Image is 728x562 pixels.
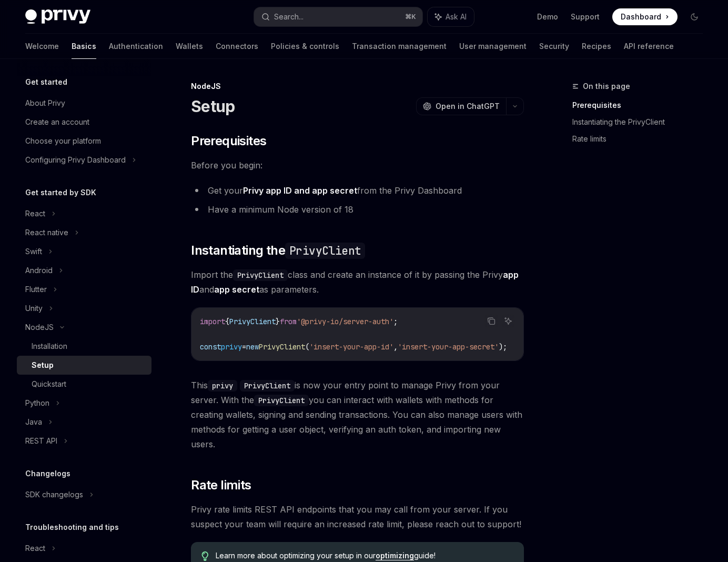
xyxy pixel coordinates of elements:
[229,317,276,326] span: PrivyClient
[25,186,96,199] h5: Get started by SDK
[484,314,498,328] button: Copy the contents from the code block
[17,113,151,132] a: Create an account
[216,550,513,561] span: Learn more about optimizing your setup in our guide!
[624,34,674,59] a: API reference
[200,317,225,326] span: import
[17,337,151,356] a: Installation
[583,80,630,93] span: On this page
[225,317,229,326] span: {
[191,183,524,198] li: Get your from the Privy Dashboard
[25,154,126,166] div: Configuring Privy Dashboard
[305,342,309,352] span: (
[428,7,474,26] button: Ask AI
[246,342,259,352] span: new
[191,81,524,92] div: NodeJS
[25,226,68,239] div: React native
[274,11,304,23] div: Search...
[240,380,295,392] code: PrivyClient
[416,97,506,115] button: Open in ChatGPT
[25,302,43,315] div: Unity
[221,342,242,352] span: privy
[25,34,59,59] a: Welcome
[499,342,507,352] span: );
[572,131,711,147] a: Rate limits
[200,342,221,352] span: const
[25,467,70,480] h5: Changelogs
[243,185,357,196] a: Privy app ID and app secret
[501,314,515,328] button: Ask AI
[25,542,45,555] div: React
[398,342,499,352] span: 'insert-your-app-secret'
[254,395,309,406] code: PrivyClient
[25,521,119,534] h5: Troubleshooting and tips
[25,116,89,128] div: Create an account
[539,34,569,59] a: Security
[191,97,235,116] h1: Setup
[214,284,259,295] strong: app secret
[571,12,600,22] a: Support
[612,8,678,25] a: Dashboard
[191,202,524,217] li: Have a minimum Node version of 18
[259,342,305,352] span: PrivyClient
[405,13,416,21] span: ⌘ K
[17,94,151,113] a: About Privy
[25,397,49,409] div: Python
[242,342,246,352] span: =
[32,359,54,372] div: Setup
[191,267,524,297] span: Import the class and create an instance of it by passing the Privy and as parameters.
[25,245,42,258] div: Swift
[254,7,423,26] button: Search...⌘K
[621,12,661,22] span: Dashboard
[280,317,297,326] span: from
[686,8,703,25] button: Toggle dark mode
[582,34,611,59] a: Recipes
[176,34,203,59] a: Wallets
[352,34,447,59] a: Transaction management
[376,551,414,560] a: optimizing
[25,9,90,24] img: dark logo
[285,243,365,259] code: PrivyClient
[25,435,57,447] div: REST API
[25,76,67,88] h5: Get started
[25,207,45,220] div: React
[393,342,398,352] span: ,
[25,416,42,428] div: Java
[537,12,558,22] a: Demo
[271,34,339,59] a: Policies & controls
[25,97,65,109] div: About Privy
[446,12,467,22] span: Ask AI
[233,269,288,281] code: PrivyClient
[191,158,524,173] span: Before you begin:
[17,375,151,394] a: Quickstart
[191,477,251,494] span: Rate limits
[572,97,711,114] a: Prerequisites
[25,283,47,296] div: Flutter
[436,101,500,112] span: Open in ChatGPT
[17,356,151,375] a: Setup
[276,317,280,326] span: }
[459,34,527,59] a: User management
[216,34,258,59] a: Connectors
[191,242,365,259] span: Instantiating the
[191,502,524,531] span: Privy rate limits REST API endpoints that you may call from your server. If you suspect your team...
[17,132,151,150] a: Choose your platform
[32,340,67,353] div: Installation
[25,264,53,277] div: Android
[109,34,163,59] a: Authentication
[25,135,101,147] div: Choose your platform
[72,34,96,59] a: Basics
[572,114,711,131] a: Instantiating the PrivyClient
[191,133,266,149] span: Prerequisites
[393,317,398,326] span: ;
[25,488,83,501] div: SDK changelogs
[201,551,209,561] svg: Tip
[309,342,393,352] span: 'insert-your-app-id'
[25,321,54,334] div: NodeJS
[208,380,237,392] code: privy
[191,378,524,451] span: This is now your entry point to manage Privy from your server. With the you can interact with wal...
[32,378,66,390] div: Quickstart
[297,317,393,326] span: '@privy-io/server-auth'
